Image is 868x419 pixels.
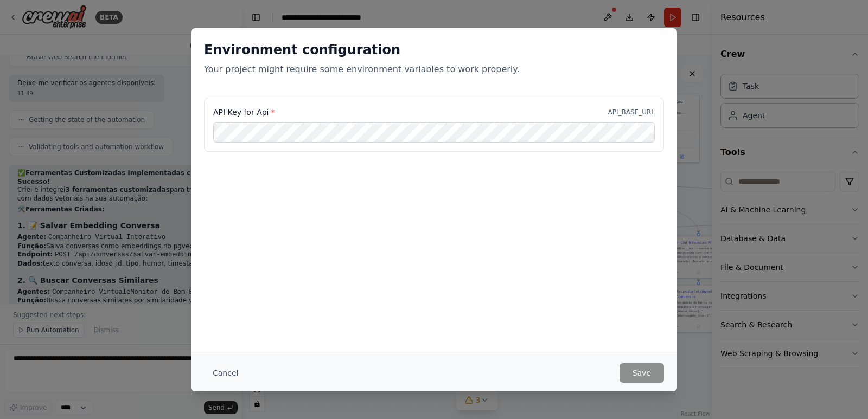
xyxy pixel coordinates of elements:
[204,363,247,383] button: Cancel
[204,63,664,76] p: Your project might require some environment variables to work properly.
[213,107,275,118] label: API Key for Api
[608,108,655,117] p: API_BASE_URL
[620,363,664,383] button: Save
[204,41,664,59] h2: Environment configuration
